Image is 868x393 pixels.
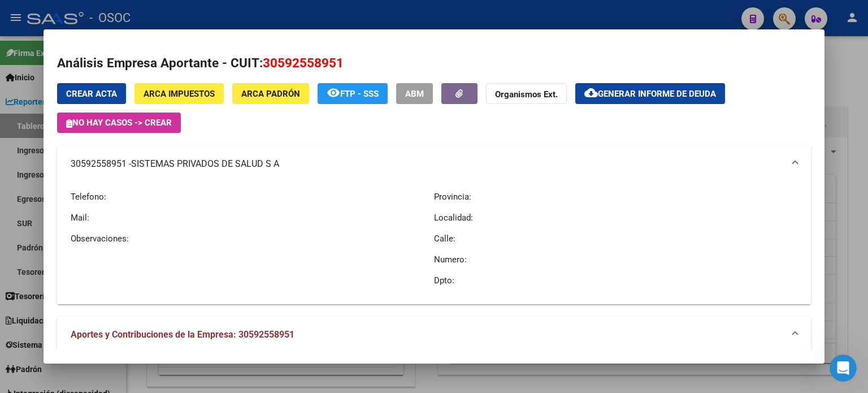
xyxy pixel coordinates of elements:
button: ABM [396,83,433,104]
button: ARCA Impuestos [134,83,224,104]
span: SISTEMAS PRIVADOS DE SALUD S A [131,157,279,171]
p: Localidad: [434,211,797,224]
mat-expansion-panel-header: Aportes y Contribuciones de la Empresa: 30592558951 [57,317,811,353]
button: Generar informe de deuda [575,83,725,104]
mat-icon: cloud_download [584,86,598,100]
p: Calle: [434,232,797,245]
p: Observaciones: [71,232,434,245]
mat-panel-title: 30592558951 - [71,157,784,171]
p: Numero: [434,253,797,266]
span: Crear Acta [66,89,117,99]
span: Aportes y Contribuciones de la Empresa: 30592558951 [71,329,294,340]
strong: Organismos Ext. [495,89,558,100]
span: Generar informe de deuda [598,89,716,99]
span: ARCA Padrón [241,89,300,99]
span: 30592558951 [263,55,344,70]
iframe: Intercom live chat [830,355,857,382]
button: Organismos Ext. [486,83,567,104]
p: Telefono: [71,191,434,203]
p: Provincia: [434,191,797,203]
span: ARCA Impuestos [144,89,215,99]
mat-expansion-panel-header: 30592558951 -SISTEMAS PRIVADOS DE SALUD S A [57,146,811,182]
span: FTP - SSS [340,89,379,99]
button: ARCA Padrón [232,83,309,104]
button: Crear Acta [57,83,126,104]
div: 30592558951 -SISTEMAS PRIVADOS DE SALUD S A [57,182,811,304]
span: ABM [405,89,424,99]
button: FTP - SSS [318,83,388,104]
button: No hay casos -> Crear [57,113,181,133]
span: No hay casos -> Crear [66,118,172,128]
p: Dpto: [434,274,797,287]
h2: Análisis Empresa Aportante - CUIT: [57,54,811,73]
mat-icon: remove_red_eye [327,86,340,100]
p: Mail: [71,211,434,224]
